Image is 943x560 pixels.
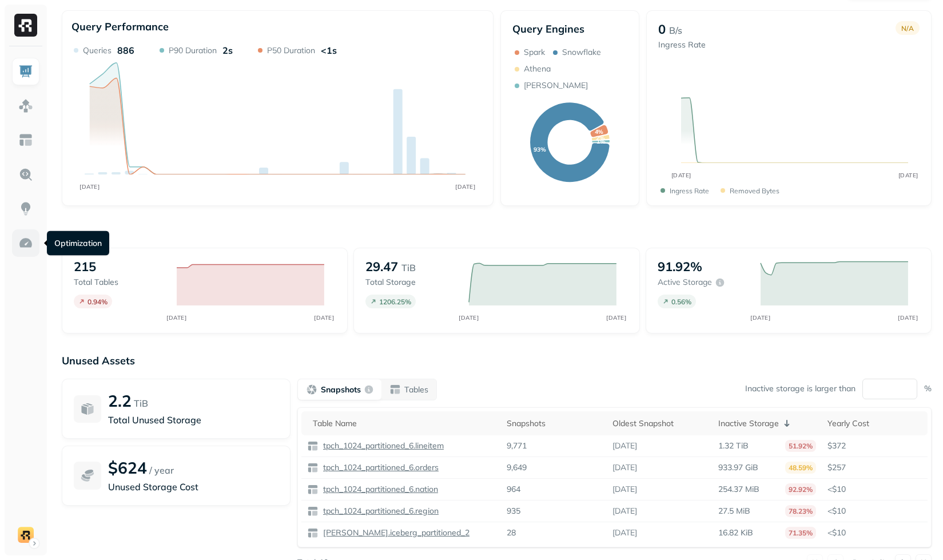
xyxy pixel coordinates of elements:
[18,133,33,148] img: Asset Explorer
[18,167,33,182] img: Query Explorer
[18,64,33,79] img: Dashboard
[524,80,588,91] p: [PERSON_NAME]
[134,396,148,410] p: TiB
[718,506,750,517] p: 27.5 MiB
[321,484,438,495] p: tpch_1024_partitioned_6.nation
[507,484,520,495] p: 964
[658,21,666,37] p: 0
[670,186,709,195] p: Ingress Rate
[87,297,108,306] p: 0.94 %
[18,527,34,543] img: demo
[718,418,779,429] p: Inactive Storage
[751,314,771,321] tspan: [DATE]
[596,134,605,142] text: 2%
[108,391,132,411] p: 2.2
[18,236,33,251] img: Optimization
[455,183,475,190] tspan: [DATE]
[321,440,444,451] p: tpch_1024_partitioned_6.lineitem
[827,440,922,451] p: $372
[307,506,319,517] img: table
[319,440,444,451] a: tpch_1024_partitioned_6.lineitem
[898,314,918,321] tspan: [DATE]
[785,527,816,539] p: 71.35%
[365,277,457,288] p: Total storage
[827,462,922,473] p: $257
[507,527,516,538] p: 28
[596,138,606,145] text: 1%
[785,483,816,495] p: 92.92%
[74,277,165,288] p: Total tables
[267,45,315,56] p: P50 Duration
[62,354,932,367] p: Unused Assets
[62,229,932,242] p: Storage
[321,527,469,538] p: [PERSON_NAME].iceberg_partitioned_2
[898,172,918,179] tspan: [DATE]
[71,20,169,33] p: Query Performance
[117,45,134,56] p: 886
[745,383,856,394] p: Inactive storage is larger than
[671,297,691,306] p: 0.56 %
[321,384,361,395] p: Snapshots
[74,259,96,275] p: 215
[669,23,682,37] p: B/s
[222,45,233,56] p: 2s
[313,418,495,429] div: Table Name
[612,484,637,495] p: [DATE]
[524,63,551,74] p: Athena
[319,484,438,495] a: tpch_1024_partitioned_6.nation
[606,314,626,321] tspan: [DATE]
[612,462,637,473] p: [DATE]
[924,383,932,394] p: %
[401,261,416,275] p: TiB
[524,47,545,58] p: Spark
[379,297,411,306] p: 1206.25 %
[365,259,398,275] p: 29.47
[671,172,691,179] tspan: [DATE]
[319,527,469,538] a: [PERSON_NAME].iceberg_partitioned_2
[658,39,706,50] p: Ingress Rate
[404,384,428,395] p: Tables
[730,186,779,195] p: Removed bytes
[83,45,112,56] p: Queries
[718,462,758,473] p: 933.97 GiB
[658,277,712,288] p: Active storage
[149,463,174,477] p: / year
[79,183,100,190] tspan: [DATE]
[562,47,601,58] p: Snowflake
[507,440,527,451] p: 9,771
[18,201,33,216] img: Insights
[827,527,922,538] p: <$10
[307,484,319,495] img: table
[658,259,702,275] p: 91.92%
[612,440,637,451] p: [DATE]
[47,231,109,256] div: Optimization
[533,146,546,153] text: 93%
[108,458,147,478] p: $624
[319,462,439,473] a: tpch_1024_partitioned_6.orders
[319,506,439,517] a: tpch_1024_partitioned_6.region
[167,314,187,321] tspan: [DATE]
[512,22,628,35] p: Query Engines
[507,506,520,517] p: 935
[108,413,278,427] p: Total Unused Storage
[108,480,278,494] p: Unused Storage Cost
[718,484,759,495] p: 254.37 MiB
[321,506,439,517] p: tpch_1024_partitioned_6.region
[459,314,479,321] tspan: [DATE]
[612,527,637,538] p: [DATE]
[827,506,922,517] p: <$10
[507,418,601,429] div: Snapshots
[14,14,37,37] img: Ryft
[169,45,217,56] p: P90 Duration
[507,462,527,473] p: 9,649
[321,462,439,473] p: tpch_1024_partitioned_6.orders
[901,24,914,33] p: N/A
[785,505,816,517] p: 78.23%
[785,440,816,452] p: 51.92%
[307,462,319,474] img: table
[827,484,922,495] p: <$10
[307,527,319,539] img: table
[321,45,337,56] p: <1s
[315,314,335,321] tspan: [DATE]
[18,98,33,113] img: Assets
